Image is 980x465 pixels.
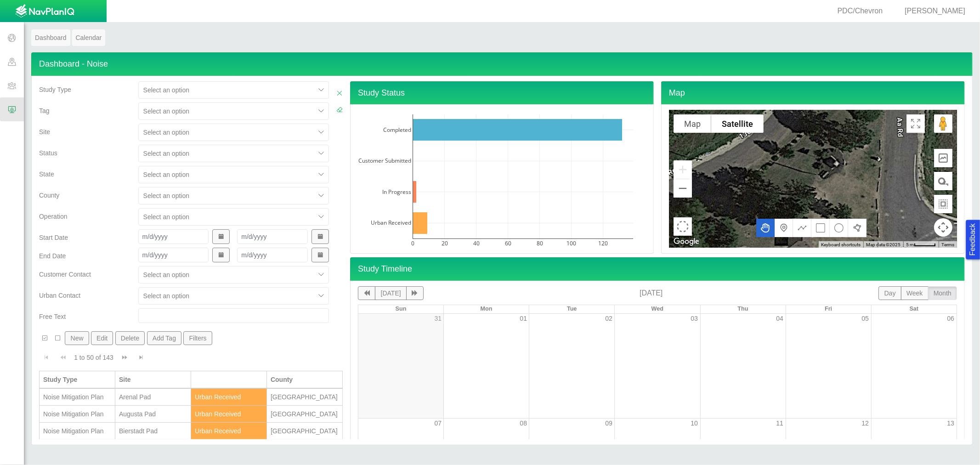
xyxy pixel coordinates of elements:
[119,409,187,419] div: Augusta Pad
[966,220,980,259] button: Feedback
[738,306,748,312] span: Thu
[406,286,424,300] button: next
[821,242,861,248] button: Keyboard shortcuts
[906,114,925,133] button: Toggle Fullscreen in browser window
[605,315,612,322] a: 02
[934,195,952,213] button: Measure
[901,286,929,300] button: week
[40,423,115,440] td: Noise Mitigation Plan
[866,242,901,247] span: Map data ©2025
[237,229,307,244] input: m/d/yyyy
[91,331,113,345] button: Edit
[267,371,343,389] th: County
[934,114,952,133] button: Drag Pegman onto the map to open Street View
[115,423,191,440] td: Bierstadt Pad
[40,371,115,389] th: Study Type
[39,349,343,366] div: Pagination
[903,241,939,248] button: Map Scale: 5 m per 44 pixels
[947,315,954,322] a: 06
[910,306,919,312] span: Sat
[39,292,80,299] span: Urban Contact
[119,392,187,402] div: Arenal Pad
[861,315,869,322] a: 05
[267,406,343,423] td: Weld County
[934,218,952,237] button: Map camera controls
[691,315,698,322] a: 03
[711,114,764,133] button: Show satellite imagery
[115,389,191,406] td: Arenal Pad
[481,306,493,312] span: Mon
[39,234,68,241] span: Start Date
[43,392,111,402] div: Noise Mitigation Plan
[671,236,702,248] img: Google
[674,160,692,179] button: Zoom in
[119,375,187,384] div: Site
[39,252,66,260] span: End Date
[115,371,191,389] th: Site
[183,331,212,345] button: Filters
[848,219,867,237] button: Draw a polygon
[191,423,267,440] td: Urban Received
[336,89,343,98] a: Close Filters
[894,6,969,17] div: [PERSON_NAME]
[861,420,869,427] a: 12
[15,4,74,19] img: UrbanGroupSolutionsTheme$USG_Images$logo.png
[115,331,145,345] button: Delete
[350,257,965,281] h4: Study Timeline
[358,286,375,300] button: previous
[39,170,54,178] span: State
[119,426,187,436] div: Bierstadt Pad
[267,423,343,440] td: Weld County
[671,236,702,248] a: Open this area in Google Maps (opens a new window)
[72,29,106,46] a: Calendar
[674,217,692,236] button: Select area
[271,375,339,384] div: County
[312,229,329,244] button: Show Date Picker
[267,389,343,406] td: Weld County
[212,248,230,262] button: Show Date Picker
[43,375,111,384] div: Study Type
[605,420,612,427] a: 09
[117,349,132,366] button: Go to next page
[70,353,117,366] div: 1 to 50 of 143
[39,213,67,220] span: Operation
[375,286,406,300] button: [DATE]
[237,248,307,262] input: m/d/yyyy
[195,392,263,402] div: Urban Received
[934,149,952,167] button: Elevation
[661,81,965,105] h4: Map
[830,219,848,237] button: Draw a circle
[212,229,230,244] button: Show Date Picker
[195,409,263,419] div: Urban Received
[520,420,527,427] a: 08
[640,289,663,297] span: [DATE]
[39,313,66,320] span: Free Text
[906,242,914,247] span: 5 m
[115,406,191,423] td: Augusta Pad
[312,248,329,262] button: Show Date Picker
[40,389,115,406] td: Noise Mitigation Plan
[941,242,954,247] a: Terms (opens in new tab)
[756,219,775,237] button: Move the map
[65,331,89,345] button: New
[31,29,70,46] a: Dashboard
[39,271,91,278] span: Customer Contact
[928,286,957,300] button: month
[138,248,209,262] input: m/d/yyyy
[934,172,952,190] button: Measure
[878,286,901,300] button: day
[775,219,793,237] button: Add a marker
[43,409,111,419] div: Noise Mitigation Plan
[776,315,783,322] a: 04
[191,406,267,423] td: Urban Received
[31,52,973,76] h4: Dashboard - Noise
[43,426,111,436] div: Noise Mitigation Plan
[776,420,783,427] a: 11
[39,86,71,93] span: Study Type
[195,426,263,436] div: Urban Received
[191,389,267,406] td: Urban Received
[39,128,50,136] span: Site
[838,7,883,15] span: PDC/Chevron
[39,149,57,157] span: Status
[691,420,698,427] a: 10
